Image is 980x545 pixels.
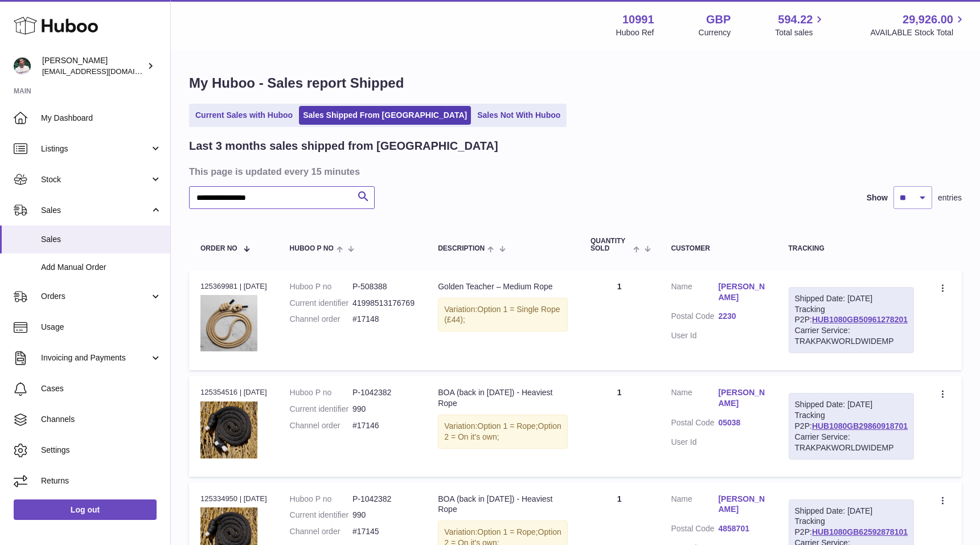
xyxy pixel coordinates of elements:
div: Shipped Date: [DATE] [795,506,908,517]
span: Quantity Sold [591,237,630,252]
dt: User Id [671,330,718,341]
span: 29,926.00 [903,12,953,27]
dd: #17146 [352,420,415,431]
a: [PERSON_NAME] [718,387,765,409]
a: 4858701 [718,523,765,534]
a: Sales Shipped From [GEOGRAPHIC_DATA] [299,106,471,125]
span: Invoicing and Payments [41,353,150,363]
strong: 10991 [622,12,654,27]
a: 29,926.00 AVAILABLE Stock Total [870,12,966,38]
span: Order No [200,245,237,252]
dt: Name [671,494,718,518]
dt: Channel order [290,526,352,537]
dt: Current identifier [290,298,352,309]
a: Log out [14,499,157,520]
span: 594.22 [778,12,813,27]
dt: Name [671,387,718,412]
dt: Huboo P no [290,281,352,292]
h1: My Huboo - Sales report Shipped [189,74,962,92]
span: entries [938,192,962,203]
span: Option 1 = Single Rope (£44); [444,305,560,325]
div: Tracking P2P: [789,287,914,353]
strong: GBP [706,12,731,27]
a: HUB1080GB50961278201 [812,315,908,324]
dt: Postal Code [671,311,718,325]
td: 1 [579,270,659,370]
span: Huboo P no [290,245,334,252]
div: Carrier Service: TRAKPAKWORLDWIDEMP [795,325,908,347]
dd: 41998513176769 [352,298,415,309]
div: [PERSON_NAME] [42,55,145,77]
dd: P-1042382 [352,494,415,505]
dd: 990 [352,510,415,521]
dd: P-1042382 [352,387,415,398]
h3: This page is updated every 15 minutes [189,165,959,178]
div: BOA (back in [DATE]) - Heaviest Rope [438,387,568,409]
a: HUB1080GB62592878101 [812,527,908,536]
span: Option 2 = On it's own; [444,421,561,441]
div: BOA (back in [DATE]) - Heaviest Rope [438,494,568,515]
span: My Dashboard [41,113,162,124]
dt: Huboo P no [290,387,352,398]
a: Sales Not With Huboo [473,106,564,125]
dt: Current identifier [290,510,352,521]
div: Customer [671,245,765,252]
a: [PERSON_NAME] [718,494,765,515]
div: Shipped Date: [DATE] [795,293,908,304]
span: [EMAIL_ADDRESS][DOMAIN_NAME] [42,67,167,76]
div: 125354516 | [DATE] [200,387,267,398]
span: Option 1 = Rope; [477,527,538,536]
div: Shipped Date: [DATE] [795,399,908,410]
dt: Name [671,281,718,306]
span: Returns [41,476,162,486]
span: Listings [41,144,150,154]
td: 1 [579,376,659,476]
dd: #17148 [352,314,415,325]
img: timshieff@gmail.com [14,58,31,75]
span: Usage [41,322,162,333]
div: 125369981 | [DATE] [200,281,267,292]
span: Description [438,245,485,252]
div: 125334950 | [DATE] [200,494,267,504]
label: Show [867,192,888,203]
span: Cases [41,383,162,394]
span: Stock [41,174,150,185]
dd: 990 [352,404,415,415]
dt: Channel order [290,314,352,325]
a: [PERSON_NAME] [718,281,765,303]
div: Huboo Ref [616,27,654,38]
div: Variation: [438,298,568,332]
span: Settings [41,445,162,456]
div: Golden Teacher – Medium Rope [438,281,568,292]
dt: Postal Code [671,417,718,431]
div: Currency [699,27,731,38]
a: Current Sales with Huboo [191,106,297,125]
span: Total sales [775,27,826,38]
dd: #17145 [352,526,415,537]
a: 2230 [718,311,765,322]
dt: Current identifier [290,404,352,415]
div: Carrier Service: TRAKPAKWORLDWIDEMP [795,432,908,453]
span: Add Manual Order [41,262,162,273]
dt: User Id [671,437,718,448]
dt: Postal Code [671,523,718,537]
dd: P-508388 [352,281,415,292]
span: Sales [41,205,150,216]
img: 109911711102352.png [200,295,257,351]
dt: Huboo P no [290,494,352,505]
div: Tracking P2P: [789,393,914,459]
a: 594.22 Total sales [775,12,826,38]
h2: Last 3 months sales shipped from [GEOGRAPHIC_DATA] [189,138,498,154]
div: Tracking [789,245,914,252]
span: Orders [41,291,150,302]
span: Option 1 = Rope; [477,421,538,431]
div: Variation: [438,415,568,449]
a: 05038 [718,417,765,428]
span: Channels [41,414,162,425]
img: Untitleddesign_1.png [200,401,257,458]
span: AVAILABLE Stock Total [870,27,966,38]
span: Sales [41,234,162,245]
dt: Channel order [290,420,352,431]
a: HUB1080GB29860918701 [812,421,908,431]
